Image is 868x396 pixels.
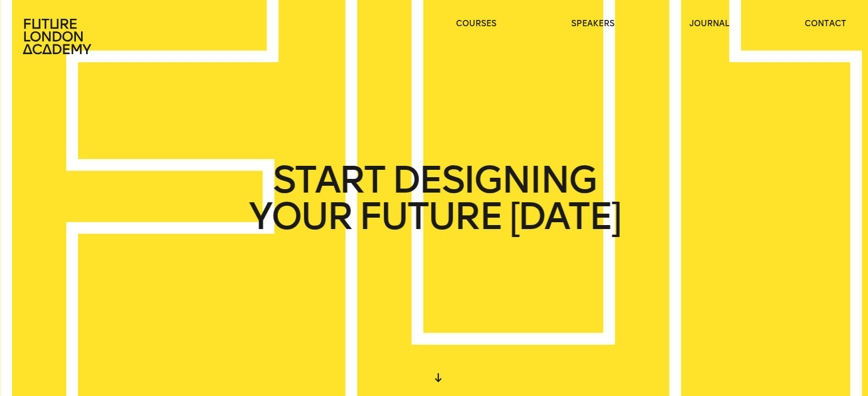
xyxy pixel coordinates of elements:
a: contact [805,18,846,30]
span: START [272,162,384,198]
a: courses [456,18,496,30]
span: DESIGNING [391,162,595,198]
a: speakers [571,18,615,30]
span: [DATE] [509,198,620,235]
span: YOUR [248,198,351,235]
span: FUTURE [359,198,502,235]
a: journal [689,18,729,30]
